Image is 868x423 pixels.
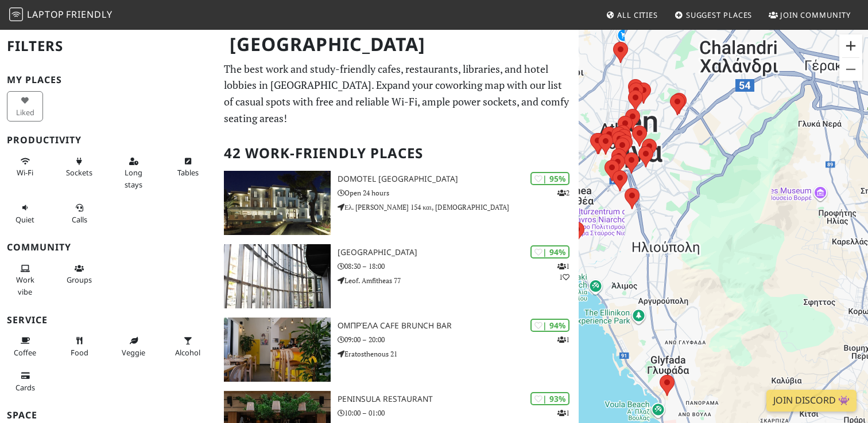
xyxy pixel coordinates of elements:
span: People working [16,275,34,296]
span: Join Community [780,10,851,20]
p: 2 [557,187,569,198]
img: Red Center [224,244,331,308]
a: Join Discord 👾 [766,390,857,412]
button: Coffee [7,331,43,362]
button: Cards [7,366,43,397]
button: Food [61,331,98,362]
p: 08:30 – 18:00 [338,261,579,272]
img: Domotel Kastri Hotel [224,171,331,235]
p: Eratosthenous 21 [338,348,579,359]
h3: Peninsula Restaurant [338,394,579,404]
p: Ελ. [PERSON_NAME] 154 και, [DEMOGRAPHIC_DATA] [338,202,579,213]
span: Video/audio calls [72,214,87,225]
a: Red Center | 94% 11 [GEOGRAPHIC_DATA] 08:30 – 18:00 Leof. Amfitheas 77 [217,244,579,308]
div: | 94% [530,319,569,332]
a: Suggest Places [670,5,757,25]
span: Credit cards [15,382,35,393]
div: | 93% [530,392,569,405]
h3: My Places [7,75,210,85]
p: The best work and study-friendly cafes, restaurants, libraries, and hotel lobbies in [GEOGRAPHIC_... [224,61,572,127]
p: 10:00 – 01:00 [338,408,579,418]
button: Wi-Fi [7,152,43,182]
p: Leof. Amfitheas 77 [338,275,579,286]
h3: Productivity [7,135,210,146]
span: Group tables [67,275,92,285]
button: Work vibe [7,259,43,301]
h3: Domotel [GEOGRAPHIC_DATA] [338,174,579,184]
button: Quiet [7,198,43,229]
button: Veggie [115,331,152,362]
span: Suggest Places [686,10,753,20]
p: 09:00 – 20:00 [338,334,579,345]
span: Power sockets [66,167,92,178]
img: Ομπρέλα Cafe Brunch Bar [224,318,331,382]
p: 1 1 [557,261,569,283]
h3: [GEOGRAPHIC_DATA] [338,248,579,257]
a: Ομπρέλα Cafe Brunch Bar | 94% 1 Ομπρέλα Cafe Brunch Bar 09:00 – 20:00 Eratosthenous 21 [217,318,579,382]
button: Calls [61,198,98,229]
p: 1 [557,334,569,345]
span: Coffee [14,347,36,358]
span: Alcohol [175,347,200,358]
span: Stable Wi-Fi [17,167,33,178]
button: Vergrößern [839,34,862,57]
h3: Service [7,315,210,326]
h3: Community [7,242,210,253]
h3: Space [7,410,210,421]
a: Domotel Kastri Hotel | 95% 2 Domotel [GEOGRAPHIC_DATA] Open 24 hours Ελ. [PERSON_NAME] 154 και, [... [217,171,579,235]
a: LaptopFriendly LaptopFriendly [9,5,113,25]
button: Groups [61,259,98,289]
button: Long stays [115,152,152,194]
button: Alcohol [170,331,206,362]
span: Laptop [27,8,64,21]
p: Open 24 hours [338,187,579,198]
button: Tables [170,152,206,182]
a: All Cities [601,5,662,25]
span: Veggie [122,347,145,358]
p: 1 [557,408,569,418]
h1: [GEOGRAPHIC_DATA] [220,29,576,60]
span: Work-friendly tables [177,167,199,178]
span: Food [71,347,88,358]
h3: Ομπρέλα Cafe Brunch Bar [338,321,579,331]
span: Friendly [66,8,112,21]
span: Quiet [15,214,34,225]
span: Long stays [125,167,142,189]
a: Join Community [764,5,855,25]
h2: Filters [7,29,210,64]
span: All Cities [617,10,658,20]
div: | 94% [530,245,569,258]
button: Verkleinern [839,58,862,81]
div: | 95% [530,172,569,185]
img: LaptopFriendly [9,7,23,21]
h2: 42 Work-Friendly Places [224,136,572,171]
button: Sockets [61,152,98,182]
